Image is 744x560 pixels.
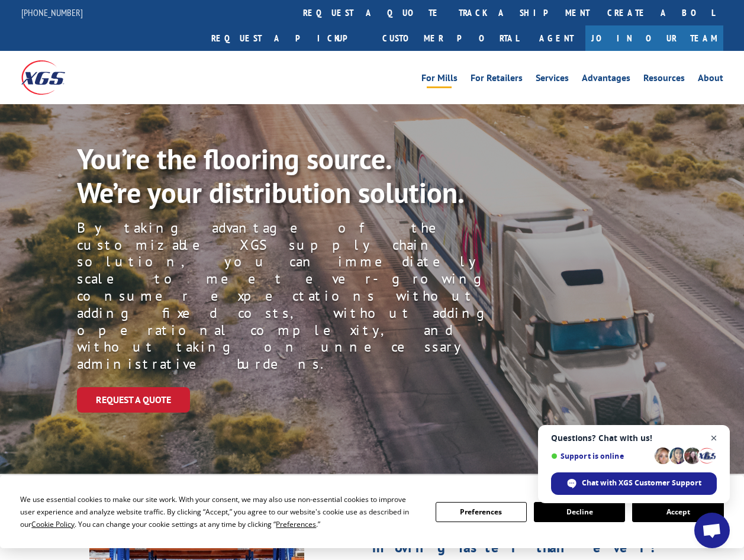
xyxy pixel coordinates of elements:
a: Resources [643,73,685,86]
span: Questions? Chat with us! [551,433,717,443]
a: Join Our Team [585,25,723,51]
span: Close chat [707,431,722,446]
p: By taking advantage of the customizable XGS supply chain solution, you can immediately scale to m... [77,220,532,373]
a: Customer Portal [373,25,527,51]
a: [PHONE_NUMBER] [21,7,83,18]
a: For Retailers [471,73,523,86]
span: Chat with XGS Customer Support [582,478,701,488]
div: We use essential cookies to make our site work. With your consent, we may also use non-essential ... [20,493,421,530]
a: Request a pickup [202,25,373,51]
button: Preferences [436,502,527,522]
p: You’re the flooring source. We’re your distribution solution. [77,142,490,210]
a: Advantages [582,73,630,86]
button: Accept [632,502,723,522]
a: Request a Quote [77,387,190,413]
a: Agent [527,25,585,51]
span: Support is online [551,452,650,461]
a: About [698,73,723,86]
a: For Mills [421,73,458,86]
span: Cookie Policy [31,519,75,529]
span: Preferences [276,519,316,529]
div: Chat with XGS Customer Support [551,472,717,495]
div: Open chat [694,513,730,548]
button: Decline [534,502,625,522]
a: Services [536,73,569,86]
